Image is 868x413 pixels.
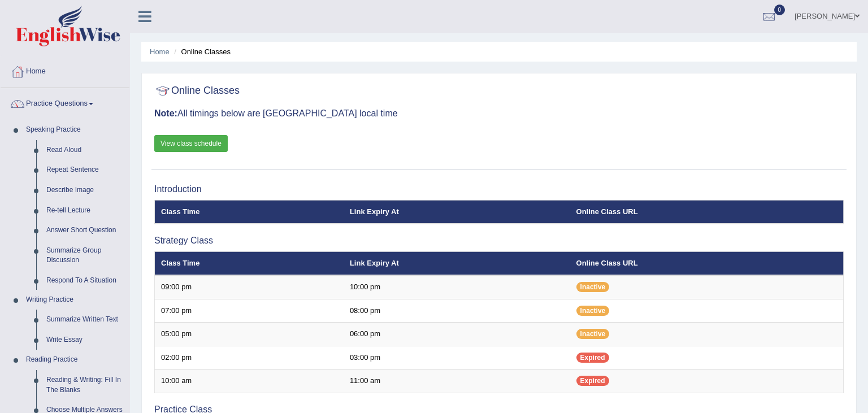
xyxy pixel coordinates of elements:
[154,236,844,246] h3: Strategy Class
[41,201,129,221] a: Re-tell Lecture
[41,220,129,241] a: Answer Short Question
[150,47,170,56] a: Home
[41,310,129,330] a: Summarize Written Text
[1,56,129,84] a: Home
[21,350,129,370] a: Reading Practice
[41,140,129,160] a: Read Aloud
[1,88,129,116] a: Practice Questions
[41,271,129,291] a: Respond To A Situation
[344,369,570,393] td: 11:00 am
[21,120,129,140] a: Speaking Practice
[154,184,844,194] h3: Introduction
[155,369,344,393] td: 10:00 am
[576,282,610,292] span: Inactive
[344,323,570,346] td: 06:00 pm
[344,251,570,275] th: Link Expiry At
[154,82,240,99] h2: Online Classes
[344,299,570,323] td: 08:00 pm
[570,251,844,275] th: Online Class URL
[155,346,344,369] td: 02:00 pm
[155,275,344,299] td: 09:00 pm
[774,5,785,15] span: 0
[155,323,344,346] td: 05:00 pm
[570,200,844,224] th: Online Class URL
[576,353,609,363] span: Expired
[171,46,231,57] li: Online Classes
[155,251,344,275] th: Class Time
[41,160,129,180] a: Repeat Sentence
[154,108,844,119] h3: All timings below are [GEOGRAPHIC_DATA] local time
[41,370,129,400] a: Reading & Writing: Fill In The Blanks
[41,241,129,271] a: Summarize Group Discussion
[576,376,609,386] span: Expired
[344,346,570,369] td: 03:00 pm
[41,330,129,350] a: Write Essay
[154,135,228,152] a: View class schedule
[155,200,344,224] th: Class Time
[344,275,570,299] td: 10:00 pm
[155,299,344,323] td: 07:00 pm
[344,200,570,224] th: Link Expiry At
[576,306,610,316] span: Inactive
[41,180,129,201] a: Describe Image
[154,108,177,118] b: Note:
[21,290,129,310] a: Writing Practice
[576,329,610,339] span: Inactive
